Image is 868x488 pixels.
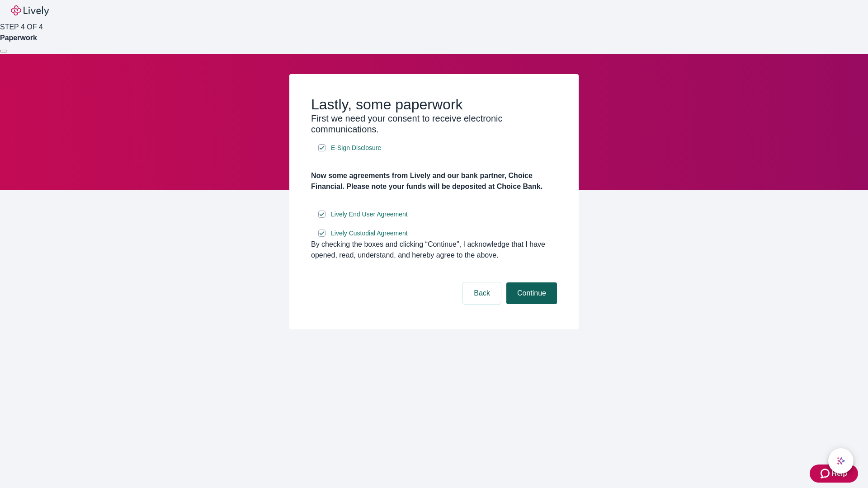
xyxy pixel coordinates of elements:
[11,5,49,16] img: Lively
[329,142,383,154] a: e-sign disclosure document
[821,468,831,479] svg: Zendesk support icon
[810,465,858,483] button: Zendesk support iconHelp
[828,448,854,474] button: chat
[831,468,847,479] span: Help
[463,282,501,304] button: Back
[311,113,557,135] h3: First we need your consent to receive electronic communications.
[329,209,410,220] a: e-sign disclosure document
[311,170,557,192] h4: Now some agreements from Lively and our bank partner, Choice Financial. Please note your funds wi...
[506,282,557,304] button: Continue
[836,456,845,465] svg: Lively AI Assistant
[331,143,381,153] span: E-Sign Disclosure
[311,96,557,113] h2: Lastly, some paperwork
[329,228,410,239] a: e-sign disclosure document
[331,229,408,238] span: Lively Custodial Agreement
[311,239,557,261] div: By checking the boxes and clicking “Continue", I acknowledge that I have opened, read, understand...
[331,210,408,219] span: Lively End User Agreement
